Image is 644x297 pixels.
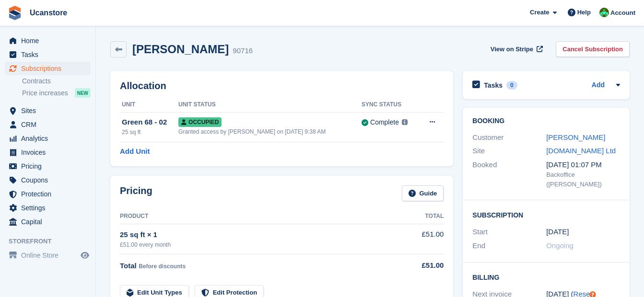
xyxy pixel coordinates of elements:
div: Green 68 - 02 [122,117,178,128]
a: Add Unit [120,146,150,157]
h2: [PERSON_NAME] [132,43,229,56]
time: 2025-07-03 00:00:00 UTC [546,227,569,238]
span: Coupons [21,173,79,187]
span: Before discounts [139,263,186,270]
a: menu [5,249,91,262]
a: menu [5,132,91,145]
h2: Subscription [472,210,620,219]
a: Cancel Subscription [556,41,630,57]
div: End [472,240,546,251]
div: Site [472,146,546,157]
div: 25 sq ft [122,128,178,137]
span: Online Store [21,249,79,262]
div: 90716 [233,46,253,57]
span: Storefront [9,237,95,246]
a: menu [5,34,91,47]
th: Unit Status [178,97,362,113]
a: menu [5,187,91,201]
td: £51.00 [401,224,444,254]
span: Settings [21,201,79,215]
a: menu [5,201,91,215]
a: Preview store [79,250,91,261]
img: Leanne Tythcott [599,8,609,17]
a: Price increases NEW [22,88,91,98]
span: Pricing [21,160,79,173]
a: View on Stripe [487,41,545,57]
img: icon-info-grey-7440780725fd019a000dd9b08b2336e03edf1995a4989e88bcd33f0948082b44.svg [402,119,408,125]
a: Contracts [22,77,91,86]
div: Customer [472,132,546,143]
div: £51.00 [401,260,444,271]
a: menu [5,215,91,228]
span: Help [577,8,591,17]
span: Total [120,262,137,270]
span: Ongoing [546,241,574,250]
span: Invoices [21,146,79,159]
a: menu [5,146,91,159]
h2: Allocation [120,80,444,91]
a: menu [5,160,91,173]
span: Analytics [21,132,79,145]
div: Start [472,227,546,238]
th: Product [120,209,401,224]
div: Booked [472,160,546,189]
span: Subscriptions [21,62,79,75]
span: Protection [21,187,79,201]
a: menu [5,62,91,75]
th: Sync Status [362,97,419,113]
div: 25 sq ft × 1 [120,229,401,240]
div: Granted access by [PERSON_NAME] on [DATE] 9:38 AM [178,127,362,136]
h2: Tasks [484,81,503,90]
div: NEW [75,88,91,98]
div: [DATE] 01:07 PM [546,160,620,171]
div: 0 [506,81,517,90]
div: Backoffice ([PERSON_NAME]) [546,170,620,189]
span: Home [21,34,79,47]
th: Unit [120,97,178,113]
a: menu [5,118,91,131]
a: menu [5,48,91,61]
span: Capital [21,215,79,228]
span: View on Stripe [491,45,533,54]
span: Sites [21,104,79,117]
img: stora-icon-8386f47178a22dfd0bd8f6a31ec36ba5ce8667c1dd55bd0f319d3a0aa187defe.svg [8,6,22,20]
span: Occupied [178,117,222,127]
a: Ucanstore [26,5,71,21]
a: Guide [402,185,444,201]
h2: Billing [472,272,620,282]
div: £51.00 every month [120,240,401,249]
h2: Pricing [120,185,152,201]
span: Create [530,8,549,17]
span: Price increases [22,89,68,98]
a: [PERSON_NAME] [546,133,605,141]
a: menu [5,173,91,187]
a: menu [5,104,91,117]
a: Add [592,80,605,91]
a: [DOMAIN_NAME] Ltd [546,147,616,155]
h2: Booking [472,117,620,125]
span: Tasks [21,48,79,61]
span: CRM [21,118,79,131]
span: Account [610,8,635,18]
th: Total [401,209,444,224]
div: Complete [370,117,399,127]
